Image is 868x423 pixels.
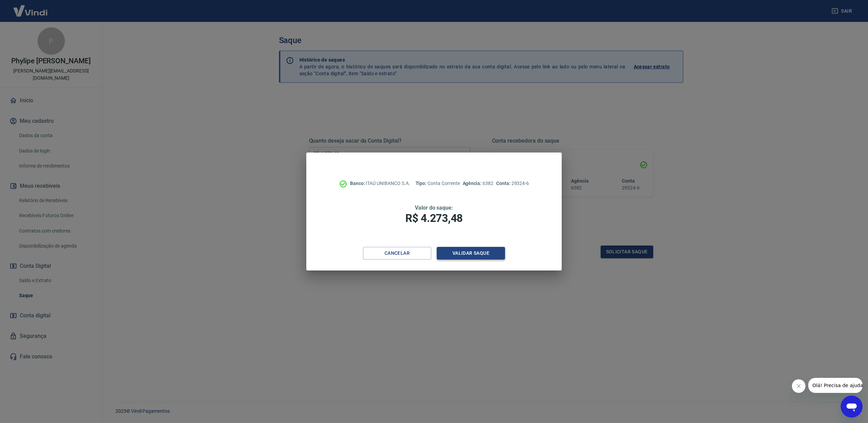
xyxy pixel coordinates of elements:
[415,204,453,211] span: Valor do saque:
[496,180,529,187] p: 29324-6
[4,5,57,10] span: Olá! Precisa de ajuda?
[416,180,460,187] p: Conta Corrente
[463,180,493,187] p: 6382
[841,396,863,418] iframe: Button to launch messaging window
[463,181,483,186] span: Agência:
[363,247,431,260] button: Cancelar
[792,379,806,393] iframe: Close message
[350,181,366,186] span: Banco:
[808,378,863,393] iframe: Message from company
[496,181,512,186] span: Conta:
[350,180,410,187] p: ITAÚ UNIBANCO S.A.
[405,212,463,225] span: R$ 4.273,48
[416,181,428,186] span: Tipo:
[437,247,505,260] button: Validar saque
